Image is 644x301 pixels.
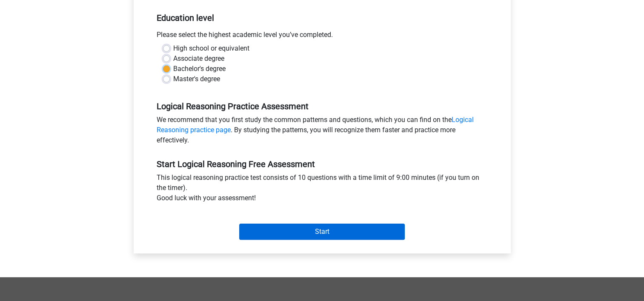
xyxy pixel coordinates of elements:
[173,74,220,84] label: Master's degree
[150,173,494,207] div: This logical reasoning practice test consists of 10 questions with a time limit of 9:00 minutes (...
[173,64,226,74] label: Bachelor's degree
[239,224,405,240] input: Start
[150,115,494,149] div: We recommend that you first study the common patterns and questions, which you can find on the . ...
[157,159,488,169] h5: Start Logical Reasoning Free Assessment
[157,9,488,26] h5: Education level
[150,30,494,43] div: Please select the highest academic level you’ve completed.
[157,101,488,111] h5: Logical Reasoning Practice Assessment
[173,43,249,54] label: High school or equivalent
[173,54,224,64] label: Associate degree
